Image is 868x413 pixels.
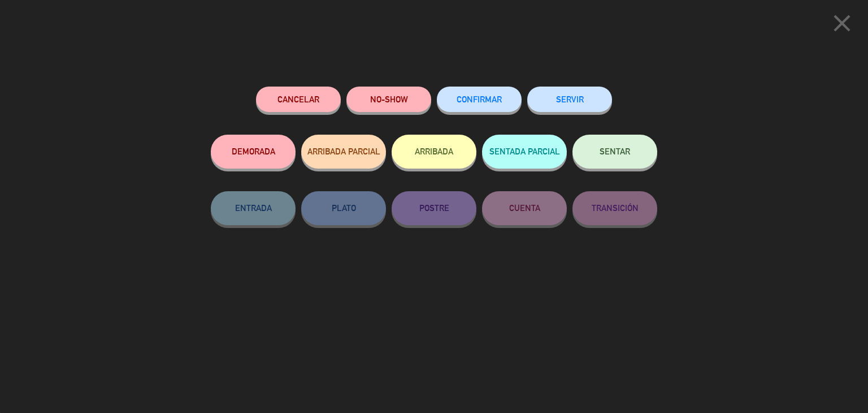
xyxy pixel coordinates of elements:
button: Cancelar [256,87,341,112]
button: POSTRE [392,191,476,225]
span: CONFIRMAR [457,94,502,104]
button: SERVIR [527,87,612,112]
span: SENTAR [600,147,630,156]
button: NO-SHOW [346,87,431,112]
button: ENTRADA [211,191,296,225]
button: DEMORADA [211,135,296,169]
button: CUENTA [482,191,567,225]
i: close [828,9,856,37]
button: SENTAR [572,135,657,169]
button: SENTADA PARCIAL [482,135,567,169]
span: ARRIBADA PARCIAL [307,147,380,156]
button: TRANSICIÓN [572,191,657,225]
button: CONFIRMAR [437,87,522,112]
button: ARRIBADA [392,135,476,169]
button: ARRIBADA PARCIAL [301,135,386,169]
button: PLATO [301,191,386,225]
button: close [824,8,860,42]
